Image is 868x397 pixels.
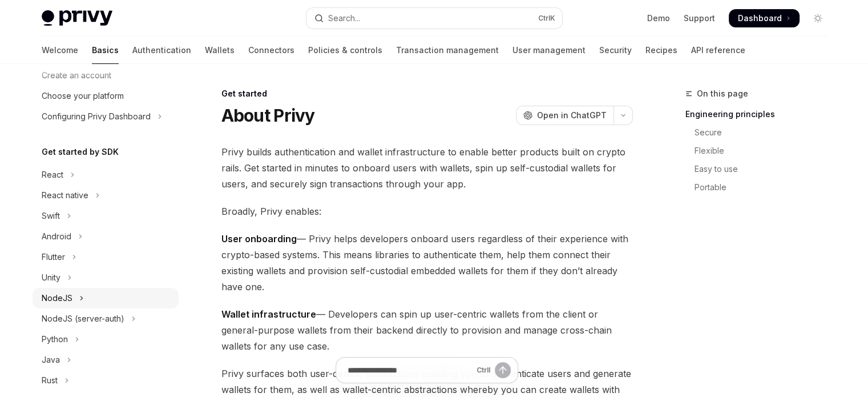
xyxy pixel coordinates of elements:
div: Rust [42,374,58,387]
div: Choose your platform [42,89,124,103]
button: Toggle Flutter section [33,247,179,267]
button: Toggle NodeJS section [33,288,179,308]
div: NodeJS [42,291,72,305]
button: Toggle React native section [33,185,179,206]
a: Portable [685,178,836,197]
a: User management [512,37,586,64]
a: Recipes [645,37,677,64]
button: Toggle dark mode [809,9,827,27]
input: Ask a question... [348,358,472,383]
a: Easy to use [685,160,836,178]
button: Toggle Python section [33,329,179,350]
a: Transaction management [396,37,499,64]
a: Dashboard [729,9,800,27]
div: Flutter [42,250,65,264]
div: NodeJS (server-auth) [42,312,124,326]
div: Search... [328,11,360,25]
a: Basics [92,37,119,64]
span: Dashboard [738,13,782,24]
button: Open in ChatGPT [516,106,613,125]
button: Toggle NodeJS (server-auth) section [33,308,179,329]
h5: Get started by SDK [42,145,119,159]
button: Send message [495,362,511,378]
button: Toggle Java section [33,350,179,370]
span: — Developers can spin up user-centric wallets from the client or general-purpose wallets from the... [221,306,633,354]
button: Open search [306,8,562,29]
button: Toggle Configuring Privy Dashboard section [33,106,179,127]
a: Engineering principles [685,105,836,123]
span: — Privy helps developers onboard users regardless of their experience with crypto-based systems. ... [221,231,633,295]
span: On this page [697,87,748,101]
button: Toggle Swift section [33,206,179,226]
span: Broadly, Privy enables: [221,203,633,219]
a: Secure [685,123,836,142]
div: React [42,168,63,182]
a: Choose your platform [33,86,179,106]
button: Toggle Rust section [33,370,179,391]
a: Support [684,13,715,24]
strong: User onboarding [221,233,297,244]
a: Policies & controls [308,37,382,64]
div: Get started [221,88,633,99]
span: Ctrl K [538,14,555,23]
a: Connectors [248,37,294,64]
img: light logo [42,10,112,26]
div: React native [42,189,88,202]
div: Swift [42,209,60,223]
button: Toggle React section [33,165,179,185]
a: API reference [691,37,745,64]
span: Open in ChatGPT [537,110,607,121]
div: Configuring Privy Dashboard [42,110,151,123]
h1: About Privy [221,105,315,126]
div: Python [42,332,68,346]
strong: Wallet infrastructure [221,308,316,320]
div: Java [42,353,60,367]
a: Welcome [42,37,78,64]
div: Android [42,230,71,243]
span: Privy builds authentication and wallet infrastructure to enable better products built on crypto r... [221,144,633,192]
a: Wallets [205,37,235,64]
a: Authentication [132,37,191,64]
div: Unity [42,271,60,284]
a: Flexible [685,142,836,160]
a: Demo [647,13,670,24]
a: Security [599,37,632,64]
button: Toggle Android section [33,226,179,247]
button: Toggle Unity section [33,267,179,288]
